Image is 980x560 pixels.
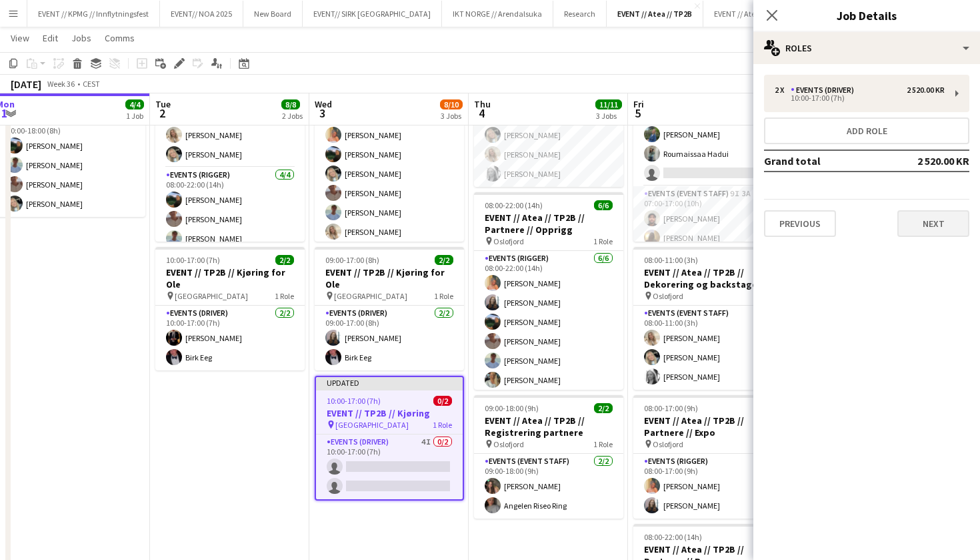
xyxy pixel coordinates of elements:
[474,251,623,393] app-card-role: Events (Rigger)6/608:00-22:00 (14h)[PERSON_NAME][PERSON_NAME][PERSON_NAME][PERSON_NAME][PERSON_NA...
[315,44,464,242] app-job-card: 08:00-22:00 (14h)6/6EVENT // Atea // TP2B // Partnere // Opprigg Oslofjord1 RoleEvents (Rigger)6/...
[474,103,623,187] app-card-role: Events (Event Staff)3/308:00-18:00 (10h)[PERSON_NAME][PERSON_NAME][PERSON_NAME]
[155,44,305,242] app-job-card: 08:00-22:00 (14h)6/6EVENT // Atea // TP2B // Partnere // Opprigg Oslofjord2 RolesEvents (Rigger)2...
[327,396,381,406] span: 10:00-17:00 (7h)
[160,1,243,27] button: EVENT// NOA 2025
[155,168,305,271] app-card-role: Events (Rigger)4/408:00-22:00 (14h)[PERSON_NAME][PERSON_NAME][PERSON_NAME]
[472,105,491,121] span: 4
[633,98,644,110] span: Fri
[440,99,463,109] span: 8/10
[753,439,772,449] span: 1 Role
[71,32,91,44] span: Jobs
[281,99,300,109] span: 8/8
[474,414,623,439] h3: EVENT // Atea // TP2B // Registrering partnere
[125,99,144,109] span: 4/4
[633,266,783,290] h3: EVENT // Atea // TP2B // Dekorering og backstage oppsett
[5,29,35,47] a: View
[334,291,407,301] span: [GEOGRAPHIC_DATA]
[166,255,220,265] span: 10:00-17:00 (7h)
[434,291,453,301] span: 1 Role
[315,376,464,501] app-job-card: Updated10:00-17:00 (7h)0/2EVENT // TP2B // Kjøring [GEOGRAPHIC_DATA]1 RoleEvents (Driver)4I0/210:...
[594,200,613,210] span: 6/6
[633,247,783,390] app-job-card: 08:00-11:00 (3h)3/3EVENT // Atea // TP2B // Dekorering og backstage oppsett Oslofjord1 RoleEvents...
[493,236,524,246] span: Oslofjord
[764,210,836,237] button: Previous
[315,247,464,370] app-job-card: 09:00-17:00 (8h)2/2EVENT // TP2B // Kjøring for Ole [GEOGRAPHIC_DATA]1 RoleEvents (Driver)2/209:0...
[775,85,791,95] div: 2 x
[474,98,491,110] span: Thu
[474,454,623,519] app-card-role: Events (Event Staff)2/209:00-18:00 (9h)[PERSON_NAME]Angelen Riseo Ring
[644,532,702,542] span: 08:00-22:00 (14h)
[775,95,945,101] div: 10:00-17:00 (7h)
[474,192,623,390] div: 08:00-22:00 (14h)6/6EVENT // Atea // TP2B // Partnere // Opprigg Oslofjord1 RoleEvents (Rigger)6/...
[243,1,303,27] button: New Board
[105,32,135,44] span: Comms
[83,79,100,89] div: CEST
[315,98,332,110] span: Wed
[764,150,885,172] td: Grand total
[11,32,29,44] span: View
[553,1,607,27] button: Research
[485,403,539,413] span: 09:00-18:00 (9h)
[607,1,703,27] button: EVENT // Atea // TP2B
[593,439,613,449] span: 1 Role
[175,291,248,301] span: [GEOGRAPHIC_DATA]
[753,32,980,64] div: Roles
[441,111,462,121] div: 3 Jobs
[153,105,171,121] span: 2
[633,454,783,519] app-card-role: Events (Rigger)2/208:00-17:00 (9h)[PERSON_NAME][PERSON_NAME]
[644,403,698,413] span: 08:00-17:00 (9h)
[316,377,463,388] div: Updated
[633,306,783,390] app-card-role: Events (Event Staff)3/308:00-11:00 (3h)[PERSON_NAME][PERSON_NAME][PERSON_NAME]
[282,111,303,121] div: 2 Jobs
[474,395,623,519] app-job-card: 09:00-18:00 (9h)2/2EVENT // Atea // TP2B // Registrering partnere Oslofjord1 RoleEvents (Event St...
[433,420,452,430] span: 1 Role
[155,98,171,110] span: Tue
[155,103,305,168] app-card-role: Events (Rigger)2/208:00-21:00 (13h)[PERSON_NAME][PERSON_NAME]
[653,439,683,449] span: Oslofjord
[155,247,305,370] app-job-card: 10:00-17:00 (7h)2/2EVENT // TP2B // Kjøring for Ole [GEOGRAPHIC_DATA]1 RoleEvents (Driver)2/210:0...
[753,291,772,301] span: 1 Role
[474,212,623,236] h3: EVENT // Atea // TP2B // Partnere // Opprigg
[631,105,644,121] span: 5
[316,407,463,419] h3: EVENT // TP2B // Kjøring
[633,395,783,519] app-job-card: 08:00-17:00 (9h)2/2EVENT // Atea // TP2B // Partnere // Expo Oslofjord1 RoleEvents (Rigger)2/208:...
[433,396,452,406] span: 0/2
[43,32,58,44] span: Edit
[66,29,97,47] a: Jobs
[493,439,524,449] span: Oslofjord
[313,105,332,121] span: 3
[633,186,783,309] app-card-role: Events (Event Staff)9I3A4/507:00-17:00 (10h)[PERSON_NAME][PERSON_NAME]
[335,420,409,430] span: [GEOGRAPHIC_DATA]
[435,255,453,265] span: 2/2
[442,1,553,27] button: IKT NORGE // Arendalsuka
[764,117,969,144] button: Add role
[633,44,783,242] app-job-card: 07:00-17:00 (10h)8/10EVENT // Atea // TP2B // Veiviser Gardermoen Gardermoen2 RolesEvents (Event ...
[315,306,464,370] app-card-role: Events (Driver)2/209:00-17:00 (8h)[PERSON_NAME]Birk Eeg
[155,266,305,290] h3: EVENT // TP2B // Kjøring for Ole
[155,306,305,370] app-card-role: Events (Driver)2/210:00-17:00 (7h)[PERSON_NAME]Birk Eeg
[316,435,463,499] app-card-role: Events (Driver)4I0/210:00-17:00 (7h)
[753,7,980,24] h3: Job Details
[325,255,379,265] span: 09:00-17:00 (8h)
[653,291,683,301] span: Oslofjord
[885,150,969,172] td: 2 520.00 KR
[99,29,140,47] a: Comms
[644,255,698,265] span: 08:00-11:00 (3h)
[594,403,613,413] span: 2/2
[595,99,622,109] span: 11/11
[593,236,613,246] span: 1 Role
[703,1,831,27] button: EVENT // Atea Community 2025
[315,103,464,245] app-card-role: Events (Rigger)6/608:00-22:00 (14h)[PERSON_NAME][PERSON_NAME][PERSON_NAME][PERSON_NAME][PERSON_NA...
[897,210,969,237] button: Next
[27,1,160,27] button: EVENT // KPMG // Innflytningsfest
[907,85,945,95] div: 2 520.00 KR
[44,79,77,89] span: Week 36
